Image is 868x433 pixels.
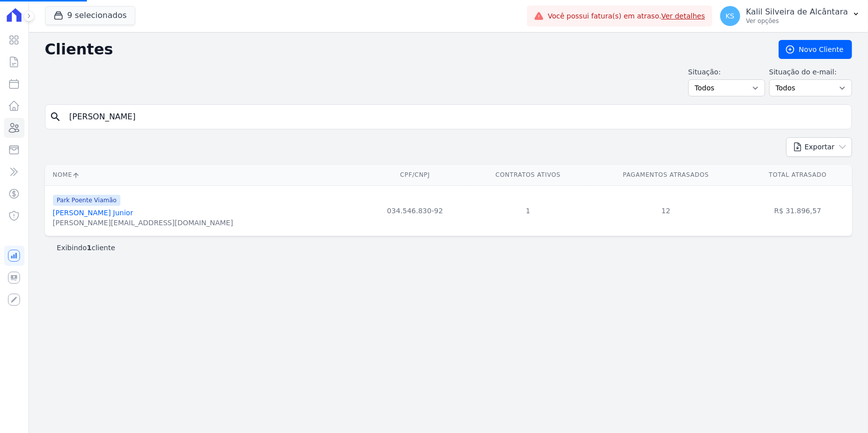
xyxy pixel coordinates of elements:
span: KS [726,12,735,19]
td: R$ 31.896,57 [744,185,852,236]
input: Buscar por nome, CPF ou e-mail [63,107,848,127]
b: 1 [87,244,92,252]
button: Exportar [786,137,852,157]
p: Kalil Silveira de Alcântara [746,7,848,17]
th: Total Atrasado [744,165,852,185]
button: KS Kalil Silveira de Alcântara Ver opções [712,2,868,30]
p: Ver opções [746,17,848,25]
label: Situação do e-mail: [769,67,852,77]
td: 034.546.830-92 [362,185,467,236]
h2: Clientes [45,40,763,58]
td: 1 [468,185,588,236]
span: Park Poente Viamão [53,195,121,206]
th: Contratos Ativos [468,165,588,185]
th: Nome [45,165,363,185]
th: CPF/CNPJ [362,165,467,185]
span: Você possui fatura(s) em atraso. [548,11,705,21]
i: search [49,111,61,123]
th: Pagamentos Atrasados [588,165,744,185]
td: 12 [588,185,744,236]
a: Novo Cliente [779,40,852,59]
label: Situação: [688,67,765,77]
a: [PERSON_NAME] Junior [53,209,133,217]
div: [PERSON_NAME][EMAIL_ADDRESS][DOMAIN_NAME] [53,218,233,228]
a: Ver detalhes [661,12,705,20]
button: 9 selecionados [45,6,135,25]
p: Exibindo cliente [57,243,115,253]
